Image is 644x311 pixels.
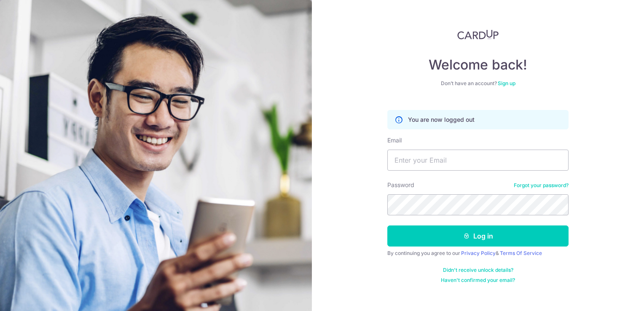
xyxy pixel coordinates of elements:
[387,80,569,87] div: Don’t have an account?
[408,115,475,124] p: You are now logged out
[387,225,569,247] button: Log in
[387,150,569,171] input: Enter your Email
[500,250,542,256] a: Terms Of Service
[457,29,499,40] img: CardUp Logo
[441,277,515,284] a: Haven't confirmed your email?
[514,182,569,189] a: Forgot your password?
[387,56,569,73] h4: Welcome back!
[443,267,513,273] a: Didn't receive unlock details?
[387,250,569,257] div: By continuing you agree to our &
[387,181,414,189] label: Password
[461,250,496,256] a: Privacy Policy
[498,80,515,86] a: Sign up
[387,136,402,145] label: Email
